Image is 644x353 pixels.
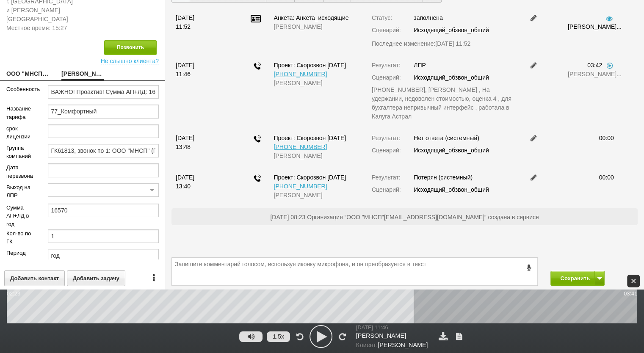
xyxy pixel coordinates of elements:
label: Период [6,249,35,257]
span: Сценарий: [372,27,401,33]
div: [PERSON_NAME] [274,79,359,88]
div: Звонок по проекту [254,62,261,72]
a: [PHONE_NUMBER] [274,143,327,150]
div: [PERSON_NAME] [356,331,430,341]
span: Клиент: [356,342,378,348]
div: [DATE] [176,14,222,22]
div: 11:46 [176,70,222,79]
span: Исходящий_обзвон_общий [414,74,489,81]
span: Исходящий_обзвон_общий [414,186,489,193]
div: Звонок по проекту [254,135,261,145]
span: Сценарий: [372,74,401,81]
p: [DATE] 08:23 Организация “ООО "МНСП"[EMAIL_ADDRESS][DOMAIN_NAME]” создана в сервисе [176,212,633,222]
button: Позвонить [104,40,157,55]
span: ЛПР [414,62,426,69]
div: × [627,275,640,287]
label: Сумма АП+ЛД в год [6,204,35,229]
div: [PHONE_NUMBER], [PERSON_NAME] , На удержании, недоволен стоимостью, оценка 4 , для бухгалтера неп... [372,85,516,121]
div: [PERSON_NAME] [274,22,359,31]
span: [DATE] 11:52 [435,40,470,47]
div: [DATE] 11:46 [356,323,430,331]
div: Звонок по проекту [254,174,261,185]
button: 1.5x [267,331,290,342]
label: Дата перезвона [6,163,35,180]
div: Скорозвон 18.08.25 [274,61,359,70]
button: Добавить контакт [4,270,65,286]
span: Сценарий: [372,186,401,193]
button: Сохранить [550,271,595,286]
label: Кол-во по ГК [6,229,35,246]
div: [DATE] [176,61,222,70]
div: Анкета: Анкета_исходящие [274,14,359,22]
div: 03:41 [624,290,637,298]
div: [PERSON_NAME] [274,191,359,200]
span: Местное время: 15:27 [6,24,76,33]
a: [PERSON_NAME] [61,69,104,80]
span: 03:42 [587,62,602,69]
span: Результат: [372,135,401,141]
label: Название тарифа [6,105,35,121]
span: заполнена [414,14,442,21]
div: [PERSON_NAME] [274,152,359,160]
div: 02:23 [7,290,20,298]
span: Результат: [372,174,401,181]
div: 13:40 [176,182,222,191]
label: Группа компаний [6,144,35,160]
div: [PERSON_NAME]... [568,70,614,79]
div: [PERSON_NAME] [356,341,430,350]
span: Результат: [372,62,401,69]
span: Последнее изменение: [372,39,470,48]
div: [PERSON_NAME]... [568,22,614,31]
span: Нет ответа (системный) [414,135,479,141]
div: [DATE] [176,173,222,182]
div: 11:52 [176,22,222,31]
div: Скорозвон 18.08.25 [274,134,359,143]
span: 00:00 [599,135,614,141]
span: Исходящий_обзвон_общий [414,147,489,154]
span: Не слышно клиента? [101,55,159,64]
span: 00:00 [599,174,614,181]
span: Статус: [372,14,392,21]
button: Добавить задачу [67,270,125,286]
div: 13:48 [176,143,222,152]
label: Выход на ЛПР [6,183,35,200]
div: Скорозвон 18.08.25 [274,173,359,182]
span: Исходящий_обзвон_общий [414,27,489,33]
span: Потерян (системный) [414,174,473,181]
span: Сценарий: [372,147,401,154]
div: [DATE] [176,134,222,143]
label: срок лицензии [6,124,35,141]
label: Особенность [6,85,35,94]
a: ООО "МНСП"[EMAIL_ADDRESS][DOMAIN_NAME] [6,69,49,80]
a: [PHONE_NUMBER] [274,183,327,190]
a: [PHONE_NUMBER] [274,71,327,77]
